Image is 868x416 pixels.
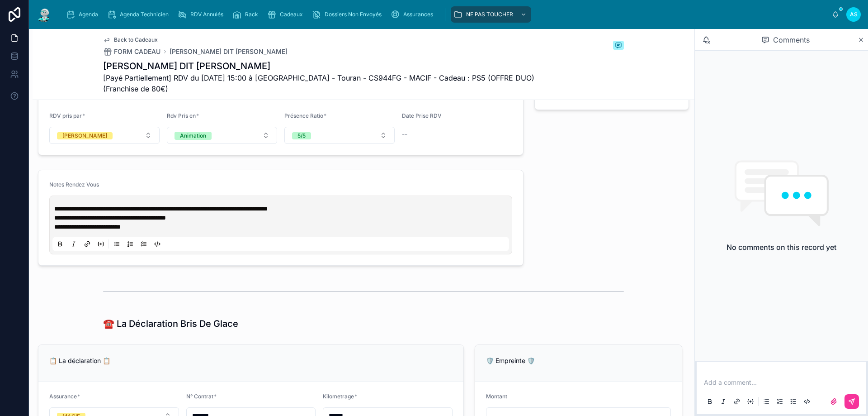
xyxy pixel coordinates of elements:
span: Agenda [79,11,98,18]
span: AS [850,11,858,18]
span: Rdv Pris en [167,112,196,119]
div: scrollable content [60,5,832,24]
span: -- [402,129,407,139]
a: Back to Cadeaux [103,36,158,43]
span: Assurance [49,393,77,400]
div: Animation [180,132,206,140]
span: Dossiers Non Envoyés [325,11,382,18]
span: Montant [486,393,507,400]
a: Assurances [388,6,439,23]
a: Agenda Technicien [104,6,175,23]
span: Comments [773,34,810,45]
button: Select Button [284,127,395,144]
span: [Payé Partiellement] RDV du [DATE] 15:00 à [GEOGRAPHIC_DATA] - Touran - CS944FG - MACIF - Cadeau ... [103,72,556,94]
span: Rack [245,11,258,18]
p: 📋 La déclaration 📋 [49,356,453,365]
img: App logo [36,7,52,22]
h2: No comments on this record yet [726,242,836,253]
span: N° Contrat [186,393,213,400]
a: Rack [230,6,264,23]
a: FORM CADEAU [103,47,160,56]
a: Agenda [63,6,104,23]
span: Cadeaux [280,11,303,18]
span: RDV Annulés [190,11,223,18]
div: [PERSON_NAME] [62,132,107,139]
span: RDV pris par [49,112,82,119]
a: NE PAS TOUCHER [451,6,531,23]
span: Back to Cadeaux [114,36,158,43]
button: Select Button [49,127,160,144]
a: Cadeaux [264,6,309,23]
span: Date Prise RDV [402,112,442,119]
a: Dossiers Non Envoyés [309,6,388,23]
span: Kilometrage [323,393,354,400]
span: Agenda Technicien [120,11,169,18]
span: Assurances [403,11,433,18]
a: RDV Annulés [175,6,230,23]
div: 5/5 [297,132,306,139]
span: Notes Rendez Vous [49,181,99,188]
p: 🛡️ Empreinte 🛡️ [486,356,671,365]
h1: ☎️ La Déclaration Bris De Glace [103,317,238,330]
span: FORM CADEAU [114,47,160,56]
span: NE PAS TOUCHER [466,11,513,18]
button: Select Button [167,127,277,144]
a: [PERSON_NAME] DIT [PERSON_NAME] [170,47,288,56]
h1: [PERSON_NAME] DIT [PERSON_NAME] [103,60,556,72]
span: Présence Ratio [284,112,323,119]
